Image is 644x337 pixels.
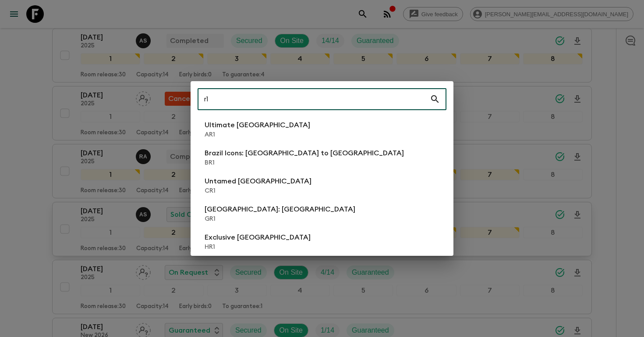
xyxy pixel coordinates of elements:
[205,158,404,167] p: BR1
[205,232,311,243] p: Exclusive [GEOGRAPHIC_DATA]
[205,148,404,158] p: Brazil Icons: [GEOGRAPHIC_DATA] to [GEOGRAPHIC_DATA]
[205,215,355,223] p: GR1
[205,243,311,251] p: HR1
[198,87,430,111] input: Search adventures...
[205,176,311,186] p: Untamed [GEOGRAPHIC_DATA]
[205,186,311,195] p: CR1
[205,120,310,130] p: Ultimate [GEOGRAPHIC_DATA]
[205,130,310,139] p: AR1
[205,204,355,215] p: [GEOGRAPHIC_DATA]: [GEOGRAPHIC_DATA]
